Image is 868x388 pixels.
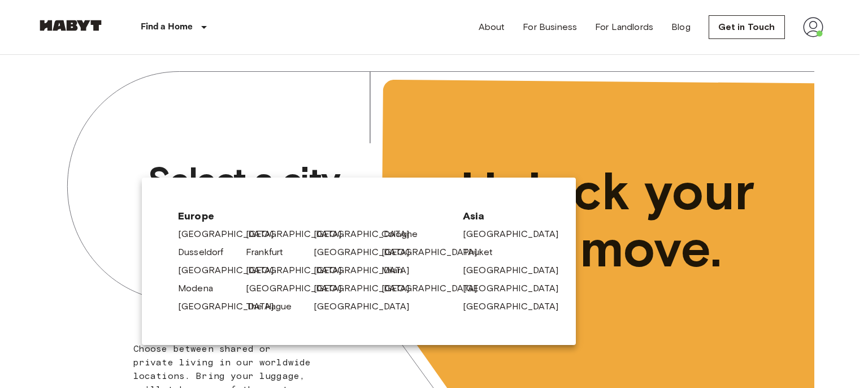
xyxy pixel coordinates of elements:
[381,227,429,241] a: Cologne
[381,282,489,295] a: [GEOGRAPHIC_DATA]
[178,264,285,277] a: [GEOGRAPHIC_DATA]
[246,282,353,295] a: [GEOGRAPHIC_DATA]
[246,227,353,241] a: [GEOGRAPHIC_DATA]
[246,245,294,259] a: Frankfurt
[314,300,421,313] a: [GEOGRAPHIC_DATA]
[246,300,303,313] a: The Hague
[178,209,445,223] span: Europe
[463,264,570,277] a: [GEOGRAPHIC_DATA]
[314,282,421,295] a: [GEOGRAPHIC_DATA]
[463,209,540,223] span: Asia
[314,245,421,259] a: [GEOGRAPHIC_DATA]
[463,245,504,259] a: Phuket
[178,300,285,313] a: [GEOGRAPHIC_DATA]
[463,300,570,313] a: [GEOGRAPHIC_DATA]
[178,245,235,259] a: Dusseldorf
[381,264,414,277] a: Milan
[178,227,285,241] a: [GEOGRAPHIC_DATA]
[463,227,570,241] a: [GEOGRAPHIC_DATA]
[381,245,489,259] a: [GEOGRAPHIC_DATA]
[178,282,224,295] a: Modena
[246,264,353,277] a: [GEOGRAPHIC_DATA]
[314,264,421,277] a: [GEOGRAPHIC_DATA]
[463,282,570,295] a: [GEOGRAPHIC_DATA]
[314,227,421,241] a: [GEOGRAPHIC_DATA]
